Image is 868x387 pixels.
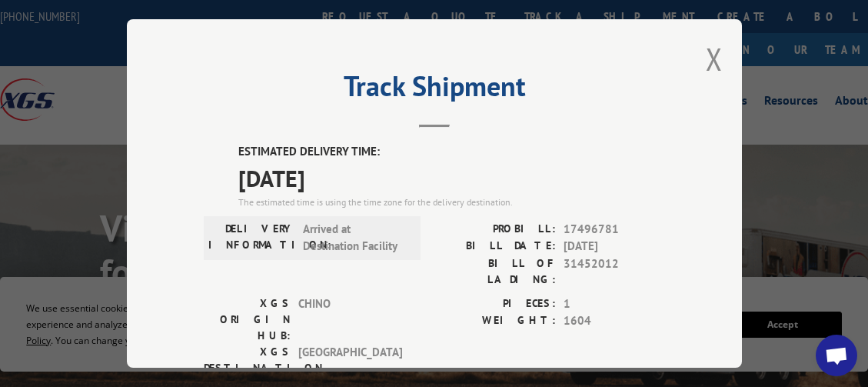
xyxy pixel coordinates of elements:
span: 1 [564,295,665,313]
h2: Track Shipment [204,75,665,105]
span: CHINO [298,295,402,344]
div: Open chat [816,335,857,376]
span: Arrived at Destination Facility [303,221,407,255]
label: PIECES: [434,295,556,313]
span: 31452012 [564,255,665,288]
label: ESTIMATED DELIVERY TIME: [238,143,665,161]
span: 1604 [564,312,665,330]
label: BILL OF LADING: [434,255,556,288]
label: PROBILL: [434,221,556,239]
div: The estimated time is using the time zone for the delivery destination. [238,195,665,209]
label: XGS ORIGIN HUB: [204,295,291,344]
label: DELIVERY INFORMATION: [208,221,295,255]
span: [DATE] [238,161,665,195]
label: BILL DATE: [434,238,556,255]
button: Close modal [706,38,723,79]
span: [DATE] [564,238,665,255]
label: WEIGHT: [434,312,556,330]
span: 17496781 [564,221,665,239]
